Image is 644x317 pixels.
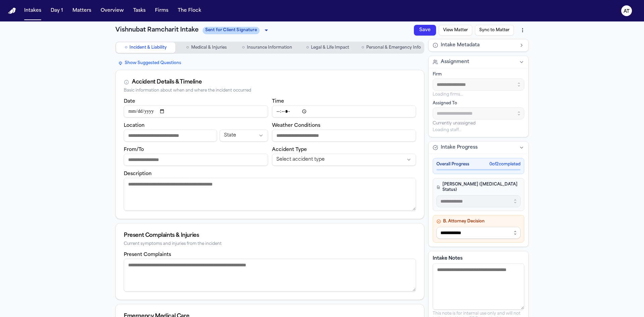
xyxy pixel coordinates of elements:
[124,99,135,104] label: Date
[429,142,528,154] button: Intake Progress
[175,5,204,17] button: The Flock
[441,59,469,65] span: Assignment
[439,25,472,36] button: View Matter
[98,5,126,17] button: Overview
[191,45,227,50] span: Medical & Injuries
[8,8,16,14] a: Home
[242,44,245,51] span: ○
[21,5,44,17] button: Intakes
[433,101,524,106] div: Assigned To
[475,25,514,36] button: Sync to Matter
[436,182,521,193] h4: [PERSON_NAME] ([MEDICAL_DATA] Status)
[272,147,307,152] label: Accident Type
[115,59,184,67] button: Show Suggested Questions
[433,92,524,97] p: Loading firms...
[48,5,66,17] button: Day 1
[129,45,167,50] span: Incident & Liability
[203,27,260,34] span: Sent for Client Signature
[124,105,268,117] input: Incident date
[152,5,171,17] button: Firms
[489,162,521,167] span: 0 of 2 completed
[124,88,416,93] div: Basic information about when and where the incident occurred
[132,78,202,86] div: Accident Details & Timeline
[8,8,16,14] img: Finch Logo
[433,78,524,91] input: Select firm
[186,44,189,51] span: ○
[433,127,524,133] p: Loading staff...
[125,44,127,51] span: ○
[124,154,268,166] input: From/To destination
[311,45,349,50] span: Legal & Life Impact
[359,42,424,53] button: Go to Personal & Emergency Info
[272,99,284,104] label: Time
[624,9,630,14] text: AT
[272,123,320,128] label: Weather Conditions
[124,178,416,211] textarea: Incident description
[414,25,436,36] button: Save
[220,129,268,142] button: Incident state
[177,42,236,53] button: Go to Medical & Injuries
[124,171,152,176] label: Description
[237,42,297,53] button: Go to Insurance Information
[436,219,521,224] h4: B. Attorney Decision
[306,44,309,51] span: ○
[362,44,364,51] span: ○
[433,72,524,77] div: Firm
[124,123,145,128] label: Location
[441,144,478,151] span: Intake Progress
[366,45,421,50] span: Personal & Emergency Info
[124,231,416,240] div: Present Complaints & Injuries
[203,25,270,35] div: Update intake status
[124,252,171,257] label: Present Complaints
[272,129,416,142] input: Weather conditions
[116,42,175,53] button: Go to Incident & Liability
[429,56,528,68] button: Assignment
[433,121,476,126] span: Currently unassigned
[124,259,416,292] textarea: Present complaints
[433,107,524,119] input: Assign to staff member
[272,105,416,117] input: Incident time
[124,242,416,247] div: Current symptoms and injuries from the incident
[433,255,524,262] label: Intake Notes
[247,45,292,50] span: Insurance Information
[436,162,469,167] span: Overall Progress
[124,147,144,152] label: From/To
[433,263,524,310] textarea: Intake notes
[130,5,148,17] button: Tasks
[429,39,528,51] button: Intake Metadata
[441,42,480,49] span: Intake Metadata
[124,129,217,142] input: Incident location
[115,25,199,35] h1: Vishnubat Ramcharit Intake
[517,24,529,36] button: More actions
[298,42,358,53] button: Go to Legal & Life Impact
[70,5,94,17] button: Matters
